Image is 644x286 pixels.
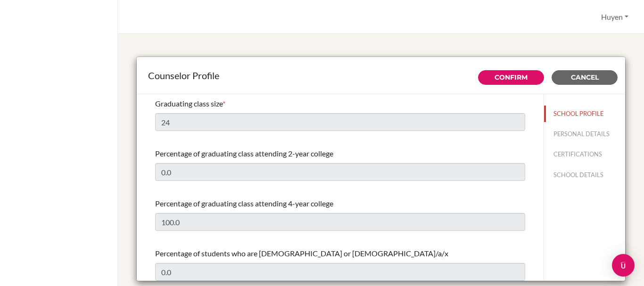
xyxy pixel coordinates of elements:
span: Percentage of graduating class attending 2-year college [155,149,333,158]
button: PERSONAL DETAILS [544,126,625,142]
span: Graduating class size [155,99,223,108]
button: Huyen [597,8,633,26]
div: Open Intercom Messenger [612,254,635,277]
span: Percentage of graduating class attending 4-year college [155,199,333,208]
button: CERTIFICATIONS [544,146,625,163]
span: Percentage of students who are [DEMOGRAPHIC_DATA] or [DEMOGRAPHIC_DATA]/a/x [155,249,448,258]
button: SCHOOL DETAILS [544,167,625,183]
button: SCHOOL PROFILE [544,106,625,122]
div: Counselor Profile [148,68,614,82]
